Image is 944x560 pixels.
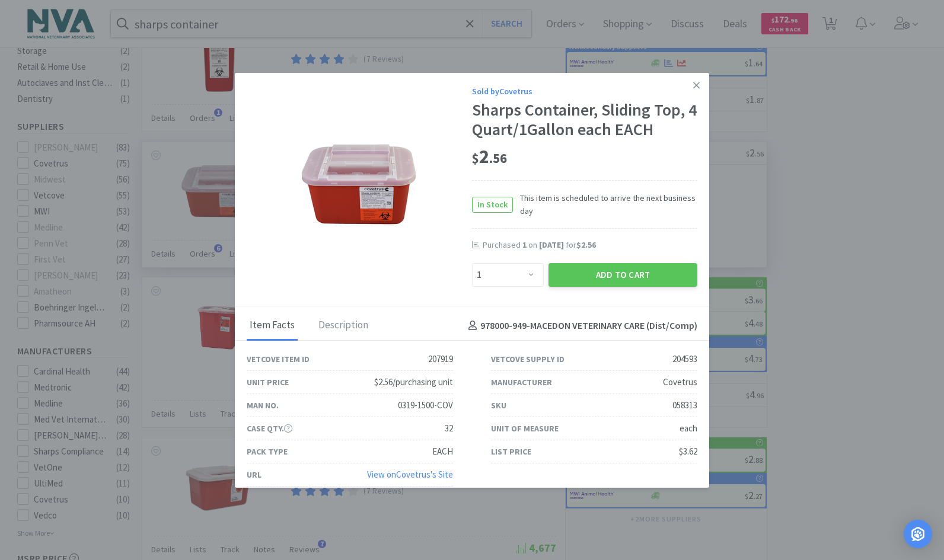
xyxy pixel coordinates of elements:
div: EACH [432,444,453,459]
div: SKU [491,399,506,412]
span: In Stock [473,197,512,212]
div: $3.62 [679,444,697,459]
div: 207919 [428,352,453,366]
div: Sold by Covetrus [472,85,697,98]
div: 058313 [672,398,697,412]
div: Item Facts [247,311,298,341]
div: Purchased on for [483,239,697,251]
div: List Price [491,445,531,458]
a: View onCovetrus's Site [367,469,453,480]
button: Add to Cart [548,263,697,287]
span: This item is scheduled to arrive the next business day [513,191,697,218]
div: 0319-1500-COV [398,398,453,412]
div: Vetcove Item ID [247,353,310,366]
span: 2 [472,145,507,168]
span: [DATE] [539,239,564,250]
span: 1 [522,239,527,250]
div: Unit Price [247,376,289,389]
div: Man No. [247,399,279,412]
div: Case Qty. [247,422,292,435]
h4: 978000-949 - MACEDON VETERINARY CARE (Dist/Comp) [464,318,697,334]
img: 13dc438f3c704c6890e421f49d140cd5_204593.png [285,126,433,245]
div: 32 [445,421,453,436]
div: Covetrus [663,375,697,389]
span: $ [472,150,479,167]
div: Description [315,311,371,341]
div: each [680,421,697,436]
div: Unit of Measure [491,422,559,435]
div: Sharps Container, Sliding Top, 4 Quart/1Gallon each EACH [472,100,697,140]
div: Vetcove Supply ID [491,353,565,366]
div: Open Intercom Messenger [904,520,932,548]
div: $2.56/purchasing unit [374,375,453,389]
div: URL [247,468,261,481]
div: Pack Type [247,445,288,458]
span: $2.56 [576,239,596,250]
div: Manufacturer [491,376,552,389]
div: 204593 [672,352,697,366]
span: . 56 [489,150,507,167]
